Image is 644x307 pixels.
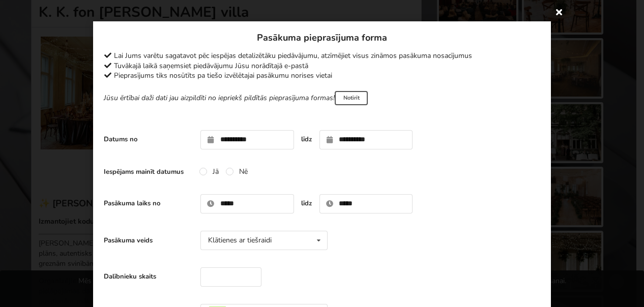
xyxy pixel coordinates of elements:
[104,32,540,44] h3: Pasākuma pieprasījuma forma
[301,199,312,208] label: līdz
[226,167,248,176] label: Nē
[104,91,540,105] p: Jūsu ērtībai daži dati jau aizpildīti no iepriekš pildītās pieprasījuma formas!
[104,135,193,144] label: Datums no
[104,51,540,61] div: Lai Jums varētu sagatavot pēc iespējas detalizētāku piedāvājumu, atzīmējiet visus zināmos pasākum...
[104,199,193,208] label: Pasākuma laiks no
[104,272,193,281] label: Dalībnieku skaits
[301,135,312,144] label: līdz
[104,71,540,81] div: Pieprasījums tiks nosūtīts pa tiešo izvēlētajai pasākumu norises vietai
[208,237,272,244] div: Klātienes ar tiešraidi
[104,61,540,71] div: Tuvākajā laikā saņemsiet piedāvājumu Jūsu norādītajā e-pastā
[104,236,193,245] label: Pasākuma veids
[199,167,219,176] label: Jā
[335,91,368,105] span: Notīrīt
[104,167,193,176] label: Iespējams mainīt datumus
